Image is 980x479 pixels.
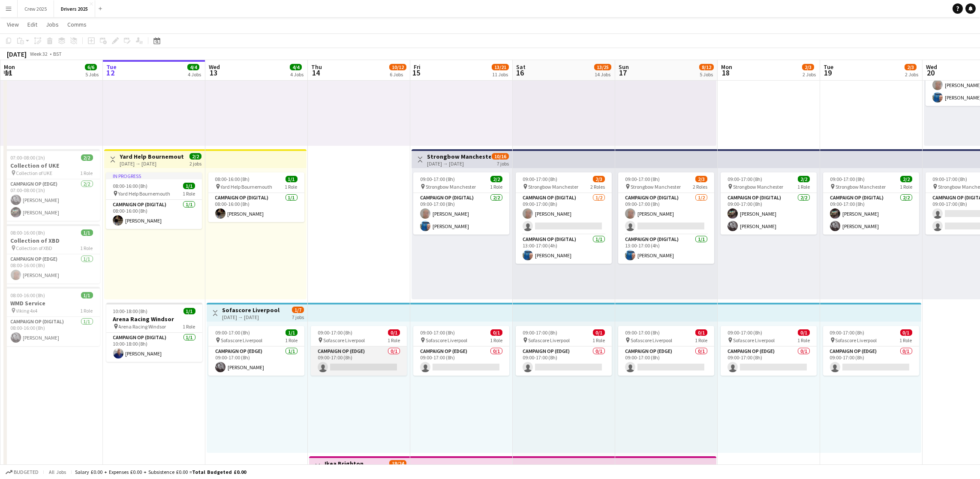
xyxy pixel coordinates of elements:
div: [DATE] → [DATE] [427,160,491,167]
span: 2/2 [798,176,810,182]
span: 1 Role [183,323,195,330]
span: Strongbow Manchester [426,184,476,190]
span: 12 [105,68,117,78]
app-card-role: Campaign Op (Digital)1/113:00-17:00 (4h)[PERSON_NAME] [618,235,714,264]
span: 1/1 [183,183,195,189]
span: Tue [106,63,117,71]
h3: Collection of XBD [4,237,100,244]
app-card-role: Campaign Op (Digital)2/209:00-17:00 (8h)[PERSON_NAME][PERSON_NAME] [823,193,919,235]
span: Sofascore Liverpool [733,337,775,343]
app-job-card: 09:00-17:00 (8h)0/1 Sofascore Liverpool1 RoleCampaign Op (Edge)0/109:00-17:00 (8h) [721,326,817,376]
span: View [7,21,19,28]
app-card-role: Campaign Op (Digital)2/209:00-17:00 (8h)[PERSON_NAME][PERSON_NAME] [721,193,817,235]
span: 1 Role [490,184,502,190]
app-card-role: Campaign Op (Digital)1/110:00-18:00 (8h)[PERSON_NAME] [106,333,202,362]
span: Strongbow Manchester [733,184,783,190]
app-job-card: 09:00-17:00 (8h)2/2 Strongbow Manchester1 RoleCampaign Op (Digital)2/209:00-17:00 (8h)[PERSON_NAM... [413,172,509,235]
span: 18/24 [389,460,406,467]
span: 1 Role [285,337,298,343]
span: Sofascore Liverpool [631,337,672,343]
app-card-role: Campaign Op (Edge)0/109:00-17:00 (8h) [618,346,714,376]
span: 1/1 [81,229,93,236]
div: 10:00-18:00 (8h)1/1Arena Racing Windsor Arena Racing Windsor1 RoleCampaign Op (Digital)1/110:00-1... [106,303,202,362]
div: 5 Jobs [85,71,99,78]
div: 7 jobs [497,160,509,167]
div: 2 Jobs [803,71,816,78]
span: 0/1 [798,329,810,336]
app-job-card: 09:00-17:00 (8h)0/1 Sofascore Liverpool1 RoleCampaign Op (Edge)0/109:00-17:00 (8h) [823,326,919,376]
div: 6 Jobs [390,71,406,78]
span: 1 Role [183,190,195,197]
span: 2/2 [81,154,93,161]
span: 0/1 [900,329,912,336]
span: Viking 4x4 [16,307,38,314]
app-job-card: 09:00-17:00 (8h)0/1 Sofascore Liverpool1 RoleCampaign Op (Edge)0/109:00-17:00 (8h) [516,326,612,376]
span: 08:00-16:00 (8h) [11,292,45,298]
app-card-role: Campaign Op (Edge)1/109:00-17:00 (8h)[PERSON_NAME] [208,346,304,376]
span: All jobs [47,469,68,475]
span: 1 Role [797,337,810,343]
span: Tue [824,63,833,71]
app-card-role: Campaign Op (Digital)2/209:00-17:00 (8h)[PERSON_NAME][PERSON_NAME] [413,193,509,235]
button: Crew 2025 [18,0,54,17]
span: 09:00-17:00 (8h) [215,329,250,336]
span: Wed [926,63,937,71]
div: 11 Jobs [492,71,508,78]
app-card-role: Campaign Op (Edge)0/109:00-17:00 (8h) [823,346,919,376]
span: 1 Role [388,337,400,343]
span: Strongbow Manchester [631,184,681,190]
span: Mon [4,63,15,71]
span: 07:00-08:00 (1h) [11,154,45,161]
span: 1 Role [900,337,912,343]
span: Edit [27,21,37,28]
span: 1/1 [183,308,195,314]
app-card-role: Campaign Op (Digital)1/108:00-16:00 (8h)[PERSON_NAME] [106,200,202,229]
span: 09:00-17:00 (8h) [625,176,660,182]
span: Week 32 [28,51,50,57]
app-card-role: Campaign Op (Digital)1/209:00-17:00 (8h)[PERSON_NAME] [618,193,714,235]
span: 09:00-17:00 (8h) [420,176,455,182]
app-job-card: 09:00-17:00 (8h)1/1 Sofascore Liverpool1 RoleCampaign Op (Edge)1/109:00-17:00 (8h)[PERSON_NAME] [208,326,304,376]
span: Wed [209,63,220,71]
div: Salary £0.00 + Expenses £0.00 + Subsistence £0.00 = [75,469,246,475]
h3: Ikea Brighton [325,460,364,467]
span: 10:00-18:00 (8h) [113,308,148,314]
div: BST [53,51,62,57]
button: Drivers 2025 [54,0,95,17]
div: [DATE] → [DATE] [222,314,280,320]
h3: WMD Service [4,299,100,307]
app-card-role: Campaign Op (Digital)1/113:00-17:00 (4h)[PERSON_NAME] [516,235,612,264]
button: Budgeted [4,467,40,477]
span: Strongbow Manchester [528,184,578,190]
app-job-card: 08:00-16:00 (8h)1/1 Yard Help Bournemouth1 RoleCampaign Op (Digital)1/108:00-16:00 (8h)[PERSON_NAME] [208,172,304,222]
span: 2/3 [802,64,814,70]
span: Sun [619,63,629,71]
app-card-role: Campaign Op (Edge)0/109:00-17:00 (8h) [413,346,509,376]
app-job-card: 07:00-08:00 (1h)2/2Collection of UKE Collection of UKE1 RoleCampaign Op (Edge)2/207:00-08:00 (1h)... [4,149,100,221]
a: Jobs [42,19,62,30]
div: 4 Jobs [290,71,304,78]
span: 09:00-17:00 (8h) [830,329,865,336]
span: 17 [617,68,629,78]
span: 4/4 [290,64,302,70]
app-job-card: 09:00-17:00 (8h)2/2 Strongbow Manchester1 RoleCampaign Op (Digital)2/209:00-17:00 (8h)[PERSON_NAM... [721,172,817,235]
span: 2/3 [905,64,917,70]
app-card-role: Campaign Op (Edge)2/207:00-08:00 (1h)[PERSON_NAME][PERSON_NAME] [4,179,100,221]
span: 1 Role [81,170,93,176]
app-job-card: In progress08:00-16:00 (8h)1/1 Yard Help Bournemouth1 RoleCampaign Op (Digital)1/108:00-16:00 (8h... [106,172,202,229]
span: Sofascore Liverpool [323,337,365,343]
h3: Strongbow Manchester [427,153,491,160]
app-job-card: 09:00-17:00 (8h)2/3 Strongbow Manchester2 RolesCampaign Op (Digital)1/209:00-17:00 (8h)[PERSON_NA... [516,172,612,264]
app-job-card: 09:00-17:00 (8h)0/1 Sofascore Liverpool1 RoleCampaign Op (Edge)0/109:00-17:00 (8h) [413,326,509,376]
div: 09:00-17:00 (8h)2/3 Strongbow Manchester2 RolesCampaign Op (Digital)1/209:00-17:00 (8h)[PERSON_NA... [618,172,714,264]
span: 0/1 [490,329,502,336]
app-card-role: Campaign Op (Edge)0/109:00-17:00 (8h) [311,346,407,376]
div: 5 Jobs [700,71,713,78]
span: 1 Role [81,245,93,251]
